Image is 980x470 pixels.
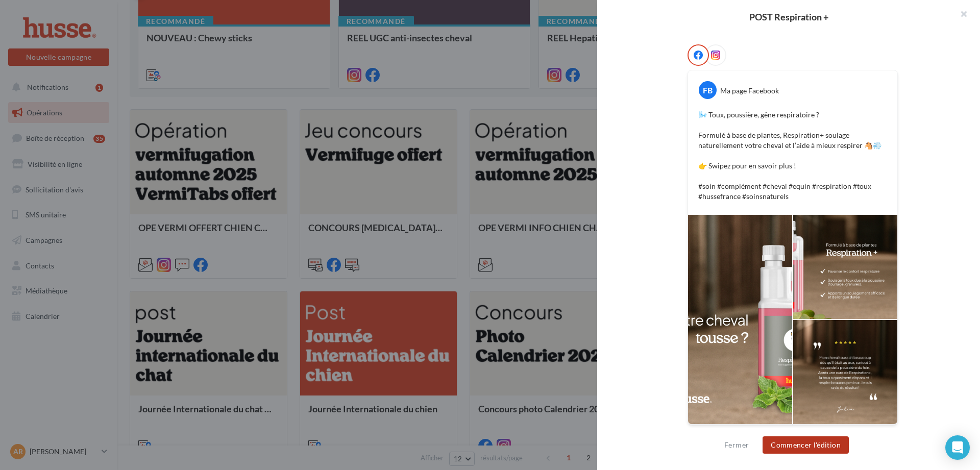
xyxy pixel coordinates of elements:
[720,86,779,96] div: Ma page Facebook
[720,439,753,451] button: Fermer
[614,12,964,21] div: POST Respiration +
[763,436,849,454] button: Commencer l'édition
[699,81,717,99] div: FB
[688,425,898,438] div: La prévisualisation est non-contractuelle
[945,435,970,460] div: Open Intercom Messenger
[698,110,887,202] p: 🌬️ Toux, poussière, gêne respiratoire ? Formulé à base de plantes, Respiration+ soulage naturelle...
